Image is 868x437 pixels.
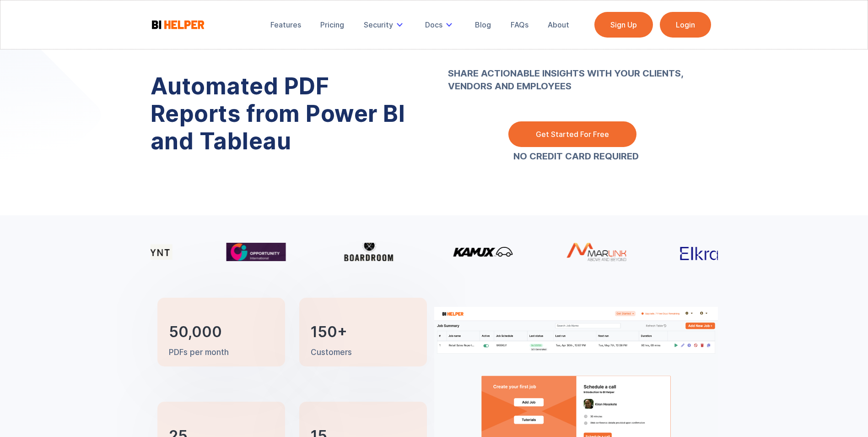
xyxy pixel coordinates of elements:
a: Features [264,15,307,35]
div: Pricing [320,20,344,29]
p: Customers [311,347,352,358]
a: Get Started For Free [508,121,636,147]
a: NO CREDIT CARD REQUIRED [513,152,639,161]
strong: NO CREDIT CARD REQUIRED [513,151,639,162]
p: ‍ [448,41,704,105]
h3: 150+ [311,325,347,339]
img: Klarsynt logo [113,244,172,259]
a: Login [660,12,711,38]
div: FAQs [511,20,528,29]
div: Features [270,20,301,29]
h1: Automated PDF Reports from Power BI and Tableau [151,72,421,155]
p: PDFs per month [169,347,229,358]
div: About [548,20,569,29]
div: Security [357,15,412,35]
div: Docs [425,20,442,29]
a: Blog [469,15,497,35]
a: About [541,15,576,35]
div: Docs [419,15,462,35]
a: FAQs [504,15,535,35]
div: Security [364,20,393,29]
strong: SHARE ACTIONABLE INSIGHTS WITH YOUR CLIENTS, VENDORS AND EMPLOYEES ‍ [448,41,704,105]
div: Blog [475,20,491,29]
a: Pricing [314,15,350,35]
h3: 50,000 [169,325,222,339]
a: Sign Up [594,12,653,38]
